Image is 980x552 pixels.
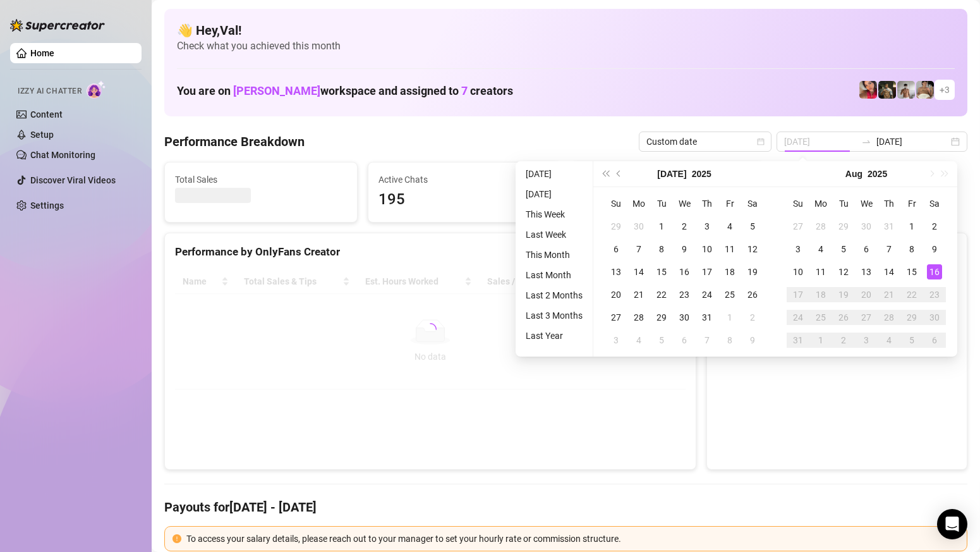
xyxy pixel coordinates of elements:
td: 2025-07-10 [696,238,718,261]
th: We [855,192,878,215]
div: 5 [904,333,919,348]
div: 10 [790,264,806,279]
td: 2025-07-09 [673,238,696,261]
div: 7 [631,242,646,257]
div: 13 [608,264,624,279]
td: 2025-08-04 [627,329,650,352]
td: 2025-07-16 [673,261,696,283]
td: 2025-07-27 [787,215,809,238]
span: Custom date [646,132,764,151]
div: 31 [881,219,897,234]
span: calendar [757,138,765,145]
div: 27 [608,310,624,325]
th: Tu [650,192,673,215]
td: 2025-08-22 [900,283,923,306]
td: 2025-09-05 [900,329,923,352]
span: 7 [461,84,468,97]
td: 2025-08-09 [923,238,946,261]
td: 2025-08-16 [923,261,946,283]
div: 9 [745,333,760,348]
div: 23 [927,287,942,302]
img: aussieboy_j [897,81,915,99]
td: 2025-09-04 [878,329,900,352]
span: Active Chats [378,173,550,187]
span: swap-right [861,137,871,147]
li: [DATE] [521,166,588,181]
td: 2025-07-29 [832,215,855,238]
td: 2025-07-01 [650,215,673,238]
td: 2025-07-20 [605,283,627,306]
div: 9 [927,242,942,257]
td: 2025-08-06 [673,329,696,352]
div: 25 [722,287,737,302]
td: 2025-07-05 [741,215,764,238]
div: 30 [859,219,874,234]
th: Mo [809,192,832,215]
span: to [861,137,871,147]
img: Vanessa [859,81,877,99]
div: 18 [722,264,737,279]
span: [PERSON_NAME] [233,84,320,97]
th: We [673,192,696,215]
div: 21 [631,287,646,302]
div: 22 [654,287,669,302]
div: 14 [631,264,646,279]
h1: You are on workspace and assigned to creators [177,84,513,98]
div: 28 [813,219,828,234]
div: 3 [859,333,874,348]
td: 2025-08-19 [832,283,855,306]
td: 2025-08-01 [900,215,923,238]
div: To access your salary details, please reach out to your manager to set your hourly rate or commis... [186,532,959,546]
th: Sa [741,192,764,215]
div: 11 [813,264,828,279]
div: 5 [654,333,669,348]
div: 1 [722,310,737,325]
div: 4 [722,219,737,234]
td: 2025-08-08 [718,329,741,352]
td: 2025-09-02 [832,329,855,352]
th: Tu [832,192,855,215]
div: 1 [904,219,919,234]
td: 2025-07-28 [809,215,832,238]
td: 2025-08-17 [787,283,809,306]
td: 2025-07-18 [718,261,741,283]
div: 27 [859,310,874,325]
td: 2025-08-25 [809,306,832,329]
td: 2025-06-30 [627,215,650,238]
div: 28 [631,310,646,325]
div: 1 [654,219,669,234]
div: 19 [745,264,760,279]
td: 2025-08-27 [855,306,878,329]
div: 26 [745,287,760,302]
div: 6 [608,242,624,257]
div: 11 [722,242,737,257]
button: Choose a month [657,161,686,187]
td: 2025-08-02 [923,215,946,238]
td: 2025-08-12 [832,261,855,283]
div: 6 [859,242,874,257]
li: This Week [521,207,588,222]
div: 12 [836,264,851,279]
span: 195 [378,188,550,212]
td: 2025-08-06 [855,238,878,261]
div: 29 [836,219,851,234]
span: exclamation-circle [172,534,181,543]
img: AI Chatter [87,80,106,99]
div: 22 [904,287,919,302]
div: 1 [813,333,828,348]
a: Settings [30,200,64,211]
span: Check what you achieved this month [177,39,955,53]
a: Home [30,48,54,58]
td: 2025-08-10 [787,261,809,283]
span: Total Sales [175,173,347,187]
td: 2025-07-23 [673,283,696,306]
td: 2025-09-01 [809,329,832,352]
button: Previous month (PageUp) [612,161,626,187]
div: 16 [677,264,692,279]
td: 2025-08-02 [741,306,764,329]
div: 15 [904,264,919,279]
div: 7 [881,242,897,257]
td: 2025-07-14 [627,261,650,283]
td: 2025-08-20 [855,283,878,306]
div: 9 [677,242,692,257]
